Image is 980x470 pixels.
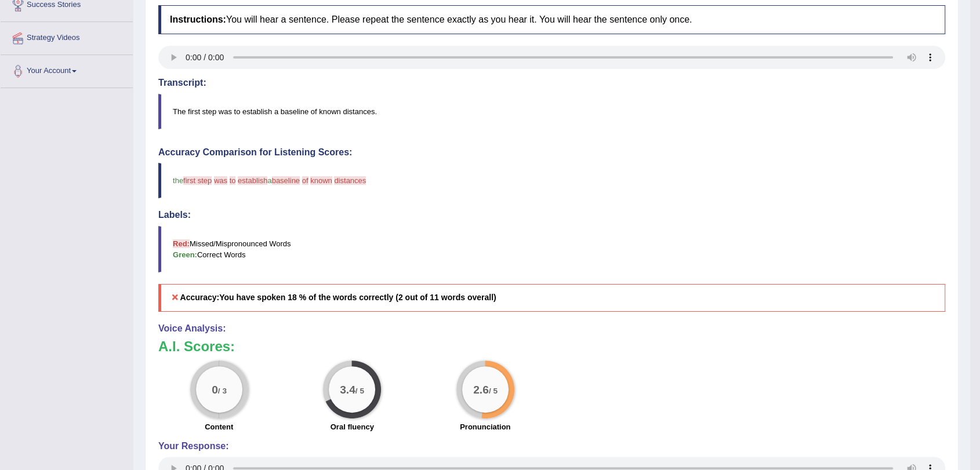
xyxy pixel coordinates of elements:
[183,176,212,185] span: first step
[340,382,355,395] big: 3.4
[158,210,945,220] h4: Labels:
[158,5,945,34] h4: You will hear a sentence. Please repeat the sentence exactly as you hear it. You will hear the se...
[272,176,300,185] span: baseline
[331,421,374,432] label: Oral fluency
[214,176,227,185] span: was
[310,176,332,185] span: known
[158,284,945,311] h5: Accuracy:
[158,226,945,272] blockquote: Missed/Mispronounced Words Correct Words
[355,386,364,395] small: / 5
[158,147,945,158] h4: Accuracy Comparison for Listening Scores:
[1,55,133,84] a: Your Account
[212,382,218,395] big: 0
[489,386,498,395] small: / 5
[302,176,308,185] span: of
[267,176,271,185] span: a
[170,14,226,24] b: Instructions:
[158,338,235,354] b: A.I. Scores:
[230,176,236,185] span: to
[173,239,190,248] b: Red:
[173,250,197,259] b: Green:
[238,176,267,185] span: establish
[334,176,366,185] span: distances
[1,22,133,51] a: Strategy Videos
[219,293,496,302] b: You have spoken 18 % of the words correctly (2 out of 11 words overall)
[205,421,233,432] label: Content
[460,421,510,432] label: Pronunciation
[158,441,945,451] h4: Your Response:
[158,94,945,129] blockquote: The first step was to establish a baseline of known distances.
[158,323,945,334] h4: Voice Analysis:
[218,386,227,395] small: / 3
[473,382,489,395] big: 2.6
[158,78,945,88] h4: Transcript:
[173,176,183,185] span: the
